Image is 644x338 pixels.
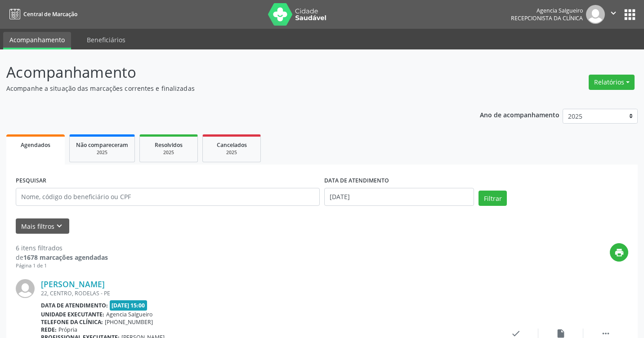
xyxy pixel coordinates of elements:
span: Central de Marcação [23,10,77,18]
div: de [16,253,108,262]
button: Filtrar [479,191,507,206]
a: Acompanhamento [3,32,71,49]
span: Não compareceram [76,141,128,149]
button: Mais filtroskeyboard_arrow_down [16,218,69,234]
div: 2025 [209,149,254,156]
button: print [610,243,628,262]
span: Recepcionista da clínica [511,14,583,22]
b: Telefone da clínica: [41,318,103,326]
strong: 1678 marcações agendadas [23,253,108,262]
span: [DATE] 15:00 [110,300,148,311]
label: DATA DE ATENDIMENTO [324,174,389,188]
img: img [16,279,35,298]
p: Ano de acompanhamento [480,109,559,120]
div: 2025 [76,149,128,156]
a: [PERSON_NAME] [41,279,105,289]
div: Página 1 de 1 [16,262,108,270]
span: Agendados [21,141,50,149]
input: Nome, código do beneficiário ou CPF [16,188,320,206]
button: Relatórios [589,75,635,90]
i: print [614,248,624,258]
b: Rede: [41,326,57,334]
button:  [605,5,622,24]
span: Resolvidos [155,141,183,149]
p: Acompanhe a situação das marcações correntes e finalizadas [6,84,448,93]
a: Central de Marcação [6,7,77,22]
a: Beneficiários [80,32,132,48]
b: Unidade executante: [41,311,104,318]
b: Data de atendimento: [41,302,108,309]
span: Agencia Salgueiro [106,311,152,318]
span: Própria [58,326,77,334]
button: apps [622,7,638,22]
i: keyboard_arrow_down [54,221,64,231]
img: img [586,5,605,24]
p: Acompanhamento [6,61,448,84]
div: Agencia Salgueiro [511,7,583,14]
div: 2025 [146,149,191,156]
span: [PHONE_NUMBER] [105,318,153,326]
input: Selecione um intervalo [324,188,474,206]
div: 6 itens filtrados [16,243,108,253]
label: PESQUISAR [16,174,46,188]
span: Cancelados [217,141,247,149]
div: 22, CENTRO, RODELAS - PE [41,289,493,297]
i:  [608,8,618,18]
